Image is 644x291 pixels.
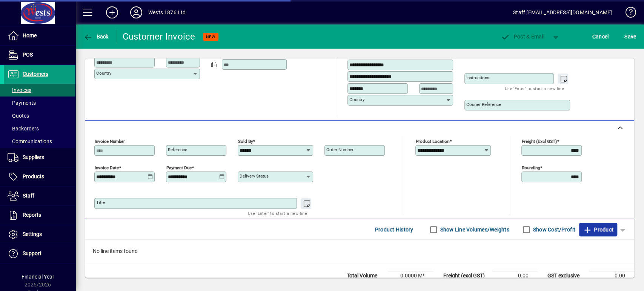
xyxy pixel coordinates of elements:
a: Staff [4,187,75,205]
span: ave [624,31,636,43]
span: Staff [23,193,34,199]
button: Save [622,30,638,43]
div: Customer Invoice [123,31,195,43]
span: Backorders [8,126,39,132]
span: Invoices [8,87,31,93]
mat-label: Country [96,70,111,76]
a: Payments [4,96,75,109]
span: Settings [23,231,42,237]
div: Wests 1876 Ltd [148,6,186,18]
div: Staff [EMAIL_ADDRESS][DOMAIN_NAME] [513,6,612,18]
span: Products [23,173,44,179]
a: Invoices [4,84,75,96]
td: Total Volume [343,271,388,280]
a: Home [4,26,75,45]
span: Back [83,34,109,40]
mat-label: Payment due [166,165,192,170]
a: Support [4,244,75,263]
a: Knowledge Base [619,2,635,26]
span: Quotes [8,113,29,119]
mat-label: Country [349,97,364,102]
span: P [514,34,517,40]
span: POS [23,52,33,58]
button: Add [100,6,124,19]
button: Cancel [590,30,611,43]
td: Freight (excl GST) [440,271,492,280]
a: Quotes [4,109,75,122]
mat-label: Order number [326,147,354,152]
label: Show Cost/Profit [532,226,575,233]
button: Profile [124,6,148,19]
span: Cancel [592,31,609,43]
mat-label: Invoice number [95,139,125,144]
a: Suppliers [4,148,75,167]
mat-label: Freight (excl GST) [522,139,557,144]
mat-label: Delivery status [240,173,269,179]
a: Communications [4,135,75,148]
td: 0.00 [589,271,634,280]
a: Reports [4,206,75,225]
mat-label: Reference [168,147,187,152]
span: Support [23,250,41,256]
mat-label: Rounding [522,165,540,170]
mat-hint: Use 'Enter' to start a new line [248,209,307,217]
span: NEW [206,34,215,39]
span: S [624,34,627,40]
span: Suppliers [23,154,44,160]
span: Communications [8,138,52,144]
button: Product History [372,223,417,236]
mat-hint: Use 'Enter' to start a new line [505,84,564,93]
mat-label: Title [96,200,105,205]
span: Payments [8,100,36,106]
mat-label: Invoice date [95,165,119,170]
span: Product History [375,224,413,236]
span: ost & Email [501,34,544,40]
a: Settings [4,225,75,244]
td: GST exclusive [544,271,589,280]
label: Show Line Volumes/Weights [439,226,509,233]
span: Reports [23,212,41,218]
span: Home [23,32,37,38]
a: Backorders [4,122,75,135]
div: No line items found [85,240,634,263]
mat-label: Instructions [466,75,489,80]
span: Product [583,224,613,236]
span: Financial Year [22,274,54,280]
span: Customers [23,71,48,77]
a: POS [4,46,75,64]
mat-label: Sold by [238,139,253,144]
td: 0.00 [492,271,538,280]
td: 0.0000 M³ [388,271,433,280]
a: Products [4,167,75,186]
mat-label: Product location [416,139,449,144]
app-page-header-button: Back [75,30,117,43]
button: Product [579,223,617,236]
button: Back [81,30,111,43]
mat-label: Courier Reference [466,102,501,107]
button: Post & Email [497,30,548,43]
